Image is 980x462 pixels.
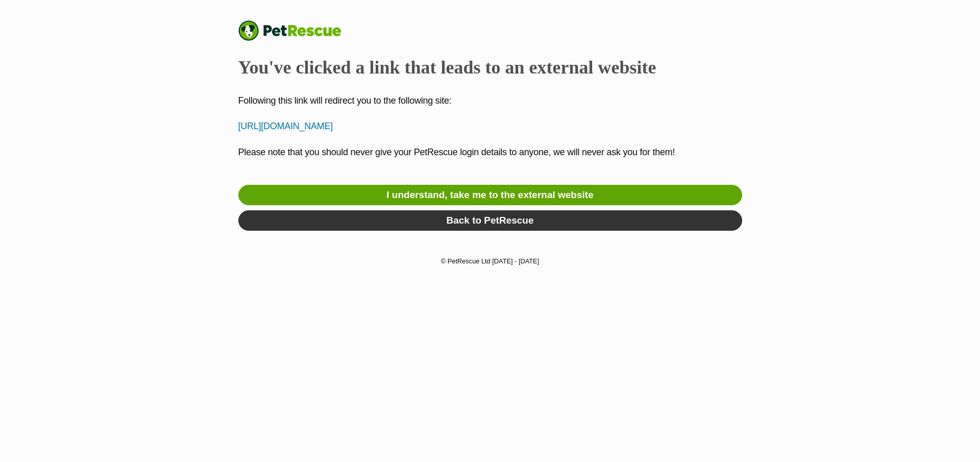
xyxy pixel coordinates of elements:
p: Please note that you should never give your PetRescue login details to anyone, we will never ask ... [238,145,742,173]
p: Following this link will redirect you to the following site: [238,94,742,108]
small: © PetRescue Ltd [DATE] - [DATE] [441,257,539,265]
h2: You've clicked a link that leads to an external website [238,56,742,79]
a: PetRescue [238,20,352,41]
a: I understand, take me to the external website [238,185,742,205]
a: Back to PetRescue [238,210,742,231]
p: [URL][DOMAIN_NAME] [238,119,742,133]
